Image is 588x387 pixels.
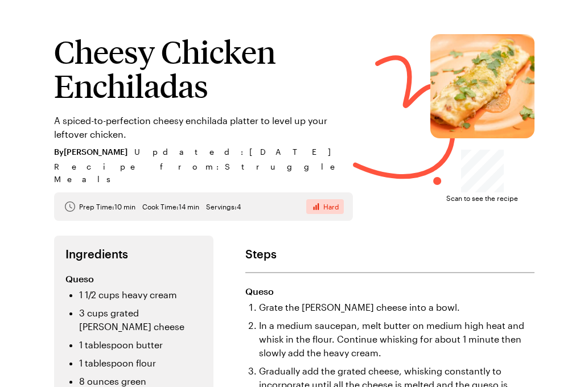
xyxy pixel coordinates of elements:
[323,202,339,211] span: Hard
[79,202,135,211] span: Prep Time: 10 min
[245,247,534,261] h2: Steps
[430,34,534,138] img: Cheesy Chicken Enchiladas
[54,114,353,141] p: A spiced-to-perfection cheesy enchilada platter to level up your leftover chicken.
[134,146,342,158] span: Updated : [DATE]
[79,288,202,302] li: 1 1/2 cups heavy cream
[65,247,202,261] h2: Ingredients
[259,300,534,314] li: Grate the [PERSON_NAME] cheese into a bowl.
[245,285,534,298] h3: Queso
[142,202,199,211] span: Cook Time: 14 min
[65,272,202,286] h3: Queso
[79,306,202,334] li: 3 cups grated [PERSON_NAME] cheese
[54,146,128,158] span: By [PERSON_NAME]
[446,192,518,204] span: Scan to see the recipe
[54,160,353,186] span: Recipe from: Struggle Meals
[206,202,241,211] span: Servings: 4
[259,319,534,360] li: In a medium saucepan, melt butter on medium high heat and whisk in the flour. Continue whisking f...
[54,34,353,102] h1: Cheesy Chicken Enchiladas
[79,338,202,352] li: 1 tablespoon butter
[79,356,202,370] li: 1 tablespoon flour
